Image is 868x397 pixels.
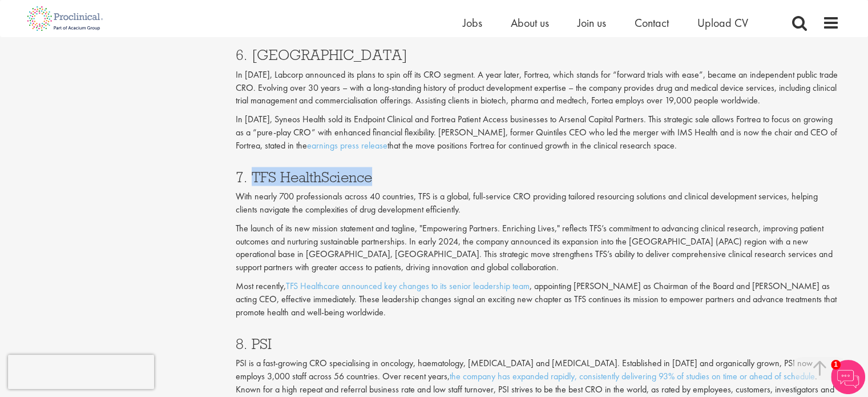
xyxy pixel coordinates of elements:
h3: 7. TFS HealthScience [236,169,839,184]
a: TFS Healthcare announced key changes to its senior leadership team [286,279,530,291]
p: With nearly 700 professionals across 40 countries, TFS is a global, full-service CRO providing ta... [236,190,839,216]
p: The launch of its new mission statement and tagline, "Empowering Partners. Enriching Lives," refl... [236,222,839,274]
a: About us [511,15,549,30]
a: Jobs [463,15,482,30]
a: earnings press release [307,139,387,151]
p: Most recently, , appointing [PERSON_NAME] as Chairman of the Board and [PERSON_NAME] as acting CE... [236,279,839,319]
a: the company has expanded rapidly, consistently delivering 93% of studies on time or ahead of sche... [450,370,815,382]
a: Join us [578,15,606,30]
iframe: reCAPTCHA [8,355,154,389]
a: Contact [635,15,669,30]
span: 1 [831,360,841,370]
h3: 6. [GEOGRAPHIC_DATA] [236,47,839,62]
p: In [DATE], Labcorp announced its plans to spin off its CRO segment. A year later, Fortrea, which ... [236,68,839,107]
h3: 8. PSI [236,336,839,351]
p: In [DATE], Syneos Health sold its Endpoint Clinical and Fortrea Patient Access businesses to Arse... [236,113,839,152]
a: Upload CV [697,15,748,30]
img: Chatbot [831,360,865,394]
